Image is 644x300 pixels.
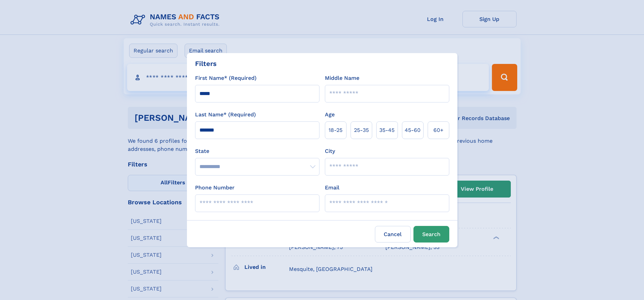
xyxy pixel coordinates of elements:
[325,147,335,155] label: City
[379,126,395,134] span: 35‑45
[325,111,335,119] label: Age
[325,74,359,82] label: Middle Name
[405,126,421,134] span: 45‑60
[195,74,257,82] label: First Name* (Required)
[195,147,319,155] label: State
[195,184,235,192] label: Phone Number
[375,226,411,243] label: Cancel
[329,126,342,134] span: 18‑25
[195,111,256,119] label: Last Name* (Required)
[413,226,449,243] button: Search
[195,59,217,69] div: Filters
[433,126,444,134] span: 60+
[325,184,339,192] label: Email
[354,126,369,134] span: 25‑35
